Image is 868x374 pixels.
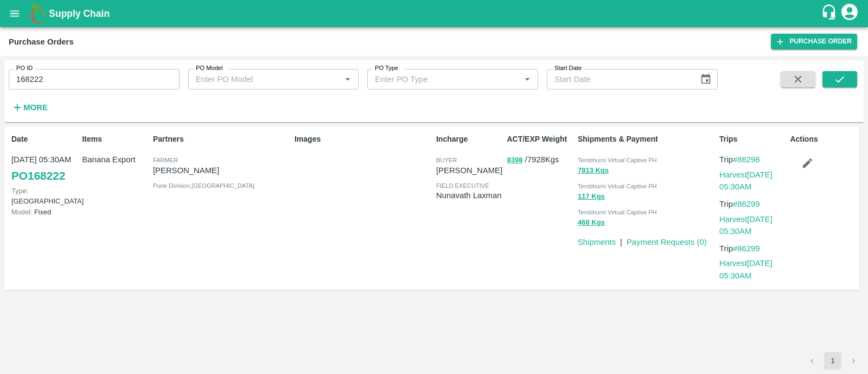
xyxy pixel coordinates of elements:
[11,187,28,195] span: Type:
[375,64,398,73] label: PO Type
[719,134,786,145] p: Trips
[578,164,609,177] button: 7813 Kgs
[578,238,616,246] a: Shipments
[578,209,657,215] span: Tembhurni Virtual Captive PH
[9,69,180,90] input: Enter PO ID
[616,232,622,248] div: |
[719,198,786,210] p: Trip
[23,103,48,112] strong: More
[824,352,841,370] button: page 1
[436,134,502,145] p: Incharge
[153,134,290,145] p: Partners
[719,259,773,280] a: Harvest[DATE] 05:30AM
[153,182,254,189] span: Pune Division , [GEOGRAPHIC_DATA]
[11,134,78,145] p: Date
[371,72,503,86] input: Enter PO Type
[11,166,65,186] a: PO168222
[578,183,657,189] span: Tembhurni Virtual Captive PH
[578,134,715,145] p: Shipments & Payment
[719,215,773,236] a: Harvest[DATE] 05:30AM
[436,189,502,201] p: Nunavath Laxman
[11,154,78,166] p: [DATE] 05:30AM
[153,157,178,163] span: Farmer
[840,2,859,25] div: account of current user
[695,69,716,90] button: Choose date
[16,64,33,73] label: PO ID
[821,4,840,23] div: customer-support
[153,164,290,176] p: [PERSON_NAME]
[196,64,223,73] label: PO Model
[507,154,573,166] p: / 7928 Kgs
[719,243,786,255] p: Trip
[436,157,457,163] span: buyer
[733,155,760,164] a: #86298
[82,134,148,145] p: Items
[733,244,760,253] a: #86299
[192,72,324,86] input: Enter PO Model
[771,34,857,49] a: Purchase Order
[578,191,605,203] button: 117 Kgs
[49,6,821,21] a: Supply Chain
[733,200,760,208] a: #86299
[82,154,148,166] p: Banana Export
[507,154,522,167] button: 8398
[11,186,78,206] p: [GEOGRAPHIC_DATA]
[2,1,27,26] button: open drawer
[578,157,657,163] span: Tembhurni Virtual Captive PH
[11,207,78,217] p: Fixed
[627,238,707,246] a: Payment Requests (0)
[547,69,691,90] input: Start Date
[436,164,502,176] p: [PERSON_NAME]
[9,98,50,117] button: More
[27,3,49,24] img: logo
[520,72,534,86] button: Open
[295,134,432,145] p: Images
[790,134,856,145] p: Actions
[719,154,786,166] p: Trip
[802,352,864,370] nav: pagination navigation
[9,35,74,49] div: Purchase Orders
[554,64,582,73] label: Start Date
[719,170,773,191] a: Harvest[DATE] 05:30AM
[436,182,489,189] span: field executive
[507,134,573,145] p: ACT/EXP Weight
[49,8,110,19] b: Supply Chain
[578,217,605,229] button: 468 Kgs
[341,72,355,86] button: Open
[11,208,32,216] span: Model:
